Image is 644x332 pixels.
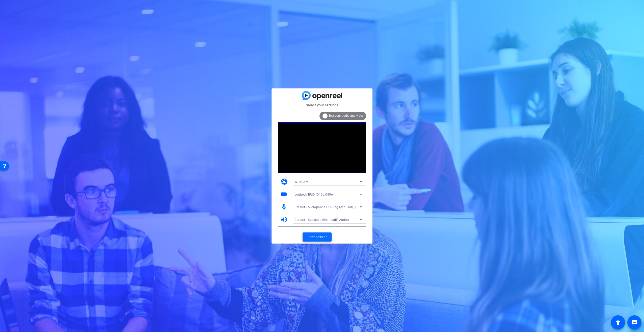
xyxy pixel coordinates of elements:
span: Enter session [307,234,328,240]
mat-icon: videocam [280,191,288,198]
mat-card-subtitle: Select your settings [272,102,372,108]
span: Default - Speakers (Realtek(R) Audio) [294,218,349,222]
button: Enter session [303,232,332,242]
img: blue-gradient.svg [302,91,342,100]
mat-icon: message [631,319,637,325]
span: WEBCAM [294,180,308,184]
span: Test your audio and video [329,114,364,117]
mat-icon: mic_none [280,203,288,211]
mat-icon: accessibility [615,319,621,325]
span: Logitech BRIO (046d:085e) [294,193,334,196]
mat-icon: info [322,113,328,119]
span: Default - Microphone (11- Logitech BRIO) (046d:085e) [294,205,373,209]
mat-icon: volume_up [280,216,288,223]
mat-icon: camera [280,178,288,185]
